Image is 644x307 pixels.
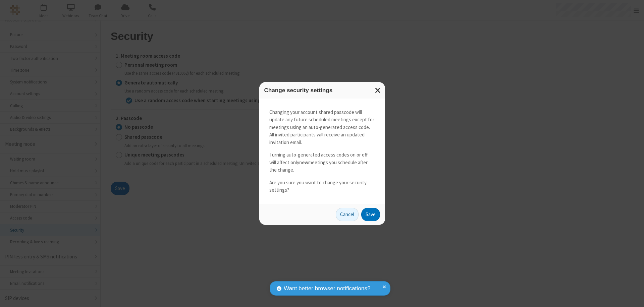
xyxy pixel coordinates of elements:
[284,284,370,293] span: Want better browser notifications?
[336,208,359,221] button: Cancel
[371,82,385,99] button: Close modal
[361,208,380,221] button: Save
[264,87,380,94] h3: Change security settings
[269,151,375,174] p: Turning auto-generated access codes on or off will affect only meetings you schedule after the ch...
[269,109,375,146] p: Changing your account shared passcode will update any future scheduled meetings except for meetin...
[269,179,375,194] p: Are you sure you want to change your security settings?
[299,159,308,166] strong: new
